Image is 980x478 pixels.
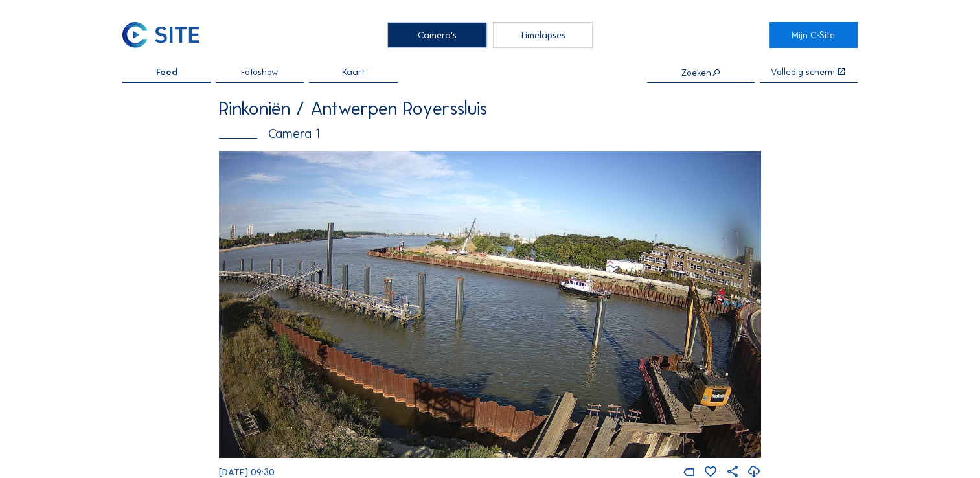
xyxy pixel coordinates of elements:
[219,100,761,119] div: Rinkoniën / Antwerpen Royerssluis
[769,22,858,48] a: Mijn C-Site
[342,67,365,76] span: Kaart
[122,22,211,48] a: C-SITE Logo
[219,466,275,478] span: [DATE] 09:30
[122,22,199,48] img: C-SITE Logo
[219,127,761,140] div: Camera 1
[493,22,593,48] div: Timelapses
[387,22,487,48] div: Camera's
[241,67,279,76] span: Fotoshow
[156,67,177,76] span: Feed
[771,67,835,76] div: Volledig scherm
[219,151,761,457] img: Image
